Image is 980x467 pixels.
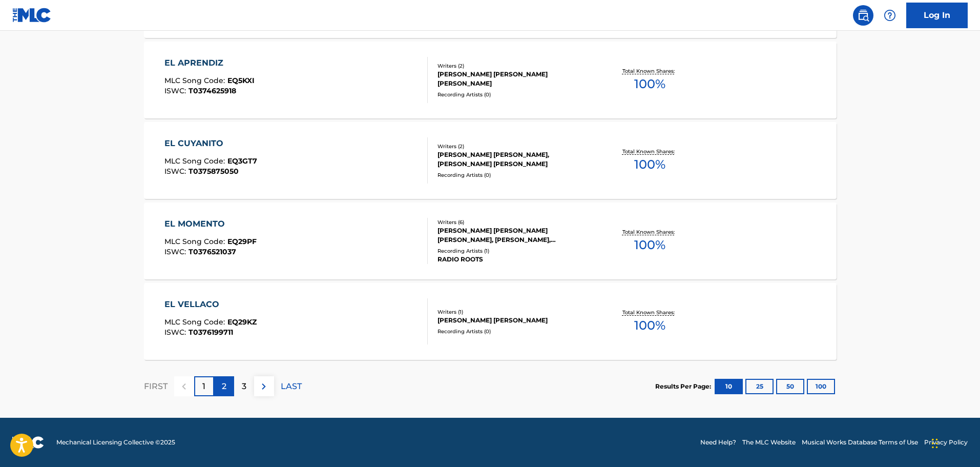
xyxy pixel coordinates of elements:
[144,283,837,360] a: EL VELLACOMLC Song Code:EQ29KZISWC:T0376199711Writers (1)[PERSON_NAME] [PERSON_NAME]Recording Art...
[144,202,837,279] a: EL MOMENTOMLC Song Code:EQ29PFISWC:T0376521037Writers (6)[PERSON_NAME] [PERSON_NAME] [PERSON_NAME...
[437,150,592,169] div: [PERSON_NAME] [PERSON_NAME], [PERSON_NAME] [PERSON_NAME]
[437,308,592,316] div: Writers ( 1 )
[164,156,227,166] span: MLC Song Code :
[164,86,189,95] span: ISWC :
[144,122,837,199] a: EL CUYANITOMLC Song Code:EQ3GT7ISWC:T0375875050Writers (2)[PERSON_NAME] [PERSON_NAME], [PERSON_NA...
[622,309,677,316] p: Total Known Shares:
[776,379,804,394] button: 50
[222,380,226,393] p: 2
[202,380,205,393] p: 1
[164,218,257,230] div: EL MOMENTO
[634,75,665,93] span: 100 %
[164,247,189,256] span: ISWC :
[634,236,665,254] span: 100 %
[437,316,592,325] div: [PERSON_NAME] [PERSON_NAME]
[634,316,665,335] span: 100 %
[144,42,837,118] a: EL APRENDIZMLC Song Code:EQ5KXIISWC:T0374625918Writers (2)[PERSON_NAME] [PERSON_NAME] [PERSON_NAM...
[437,171,592,179] div: Recording Artists ( 0 )
[437,62,592,70] div: Writers ( 2 )
[700,438,736,447] a: Need Help?
[227,156,257,166] span: EQ3GT7
[227,237,257,246] span: EQ29PF
[853,5,873,26] a: Public Search
[634,155,665,174] span: 100 %
[144,380,168,393] p: FIRST
[164,298,257,311] div: EL VELLACO
[164,328,189,337] span: ISWC :
[655,382,714,391] p: Results Per Page:
[189,167,239,176] span: T0375875050
[884,9,896,22] img: help
[437,255,592,264] div: RADIO ROOTS
[164,237,227,246] span: MLC Song Code :
[189,86,236,95] span: T0374625918
[164,317,227,327] span: MLC Song Code :
[227,76,255,85] span: EQ5KXI
[622,67,677,75] p: Total Known Shares:
[189,247,236,256] span: T0376521037
[745,379,774,394] button: 25
[802,438,918,447] a: Musical Works Database Terms of Use
[164,137,257,150] div: EL CUYANITO
[622,228,677,236] p: Total Known Shares:
[281,380,302,393] p: LAST
[622,148,677,155] p: Total Known Shares:
[437,328,592,335] div: Recording Artists ( 0 )
[189,328,233,337] span: T0376199711
[56,438,175,447] span: Mechanical Licensing Collective © 2025
[857,9,869,22] img: search
[807,379,835,394] button: 100
[742,438,796,447] a: The MLC Website
[437,70,592,88] div: [PERSON_NAME] [PERSON_NAME] [PERSON_NAME]
[437,226,592,245] div: [PERSON_NAME] [PERSON_NAME] [PERSON_NAME], [PERSON_NAME], [PERSON_NAME] [PERSON_NAME] [PERSON_NAM...
[906,3,968,28] a: Log In
[164,76,227,85] span: MLC Song Code :
[880,5,900,26] div: Help
[715,379,743,394] button: 10
[437,143,592,150] div: Writers ( 2 )
[12,8,52,23] img: MLC Logo
[242,380,246,393] p: 3
[437,91,592,98] div: Recording Artists ( 0 )
[437,218,592,226] div: Writers ( 6 )
[437,247,592,255] div: Recording Artists ( 1 )
[258,380,270,393] img: right
[164,167,189,176] span: ISWC :
[12,436,44,449] img: logo
[164,57,255,69] div: EL APRENDIZ
[227,317,257,327] span: EQ29KZ
[932,428,938,459] div: Drag
[929,418,980,467] iframe: Chat Widget
[924,438,968,447] a: Privacy Policy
